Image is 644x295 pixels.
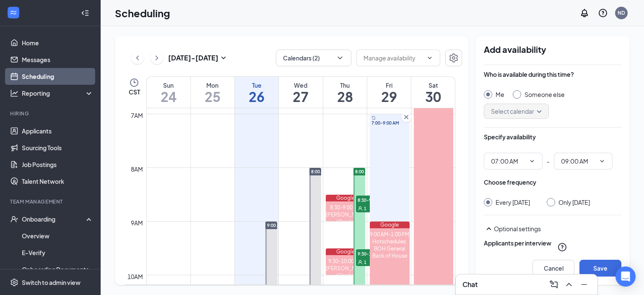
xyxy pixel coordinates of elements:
h1: 30 [411,89,455,104]
div: Google [370,222,410,228]
a: August 28, 2025 [323,77,367,108]
a: Messages [22,51,93,68]
span: 9:00 AM-1:00 PM [267,222,302,228]
div: Hiring [10,110,92,117]
div: Reporting [22,89,94,97]
div: Tue [235,81,278,89]
svg: ChevronDown [336,54,344,62]
h2: Add availability [484,44,621,55]
div: Optional settings [484,224,621,234]
div: Sun [147,81,190,89]
h1: 26 [235,89,278,104]
h1: 25 [191,89,234,104]
button: Save [579,260,621,277]
button: ChevronLeft [131,52,144,64]
svg: Settings [10,278,18,287]
span: 8:30-9:00 AM [356,196,398,204]
svg: SmallChevronDown [218,53,229,63]
a: Onboarding Documents [22,261,93,278]
span: 1 [364,206,366,211]
svg: Sync [371,116,376,120]
div: Google [326,248,366,255]
div: Hotschedules: BOH General Back of House [370,238,410,259]
button: Cancel [532,260,574,277]
div: Every [DATE] [496,198,530,206]
div: Specify availability [484,133,536,141]
svg: WorkstreamLogo [9,8,18,17]
a: Overview [22,227,93,244]
a: August 27, 2025 [279,77,322,108]
button: ComposeMessage [547,278,561,291]
a: Scheduling [22,68,93,85]
div: - [484,153,621,170]
div: 8am [129,164,145,174]
h1: 29 [367,89,411,104]
div: Sat [411,81,455,89]
a: August 26, 2025 [235,77,278,108]
svg: Settings [449,53,459,63]
div: 9:00 AM-1:00 PM [370,231,410,238]
a: Job Postings [22,156,93,173]
div: Mon [191,81,234,89]
h1: 24 [147,89,190,104]
button: Minimize [577,278,591,291]
svg: SmallChevronUp [484,224,494,234]
svg: ChevronRight [153,53,161,63]
svg: Clock [129,78,139,88]
svg: QuestionInfo [557,242,567,252]
button: Calendars (2)ChevronDown [276,50,351,66]
div: Open Intercom Messenger [615,266,636,287]
svg: Minimize [579,279,589,290]
div: Optional settings [494,225,621,233]
div: Wed [279,81,322,89]
a: August 25, 2025 [191,77,234,108]
svg: ComposeMessage [549,279,559,290]
span: CST [129,88,140,96]
div: 9am [129,218,145,227]
div: Onboarding [22,215,86,223]
div: Someone else [525,90,565,99]
div: 8:30-9:00 AM [326,204,366,211]
span: 1 [364,259,366,265]
span: 8:00 AM-1:00 PM [355,169,390,175]
svg: QuestionInfo [598,8,608,18]
span: 7:00-9:00 AM [371,120,408,126]
div: Applicants per interview [484,239,551,247]
div: [PERSON_NAME] (Onsite Interview - Team Member (Part-Time) at Hampton & Chippewa) [326,211,366,261]
div: Thu [323,81,367,89]
a: August 24, 2025 [147,77,190,108]
svg: User [358,206,363,211]
button: ChevronRight [151,52,163,64]
div: Switch to admin view [22,278,80,287]
svg: User [358,260,363,265]
a: August 30, 2025 [411,77,455,108]
div: Choose frequency [484,178,536,186]
div: 7am [129,111,145,120]
button: Settings [445,50,462,66]
h1: 27 [279,89,322,104]
svg: ChevronDown [599,158,605,164]
svg: Collapse [81,9,89,17]
div: Google [326,195,366,201]
div: Only [DATE] [558,198,590,206]
div: 10am [126,272,145,281]
div: Fri [367,81,411,89]
span: 8:00 AM-1:00 PM [311,169,346,175]
div: Team Management [10,198,92,205]
h1: Scheduling [115,6,170,20]
h3: Chat [462,280,478,289]
h3: [DATE] - [DATE] [168,53,218,63]
a: August 29, 2025 [367,77,411,108]
a: Sourcing Tools [22,139,93,156]
div: ND [618,9,625,16]
svg: ChevronLeft [133,53,142,63]
a: Home [22,34,93,51]
button: ChevronUp [562,278,576,291]
div: Who is available during this time? [484,70,574,78]
a: E-Verify [22,244,93,261]
svg: ChevronDown [426,55,433,61]
svg: UserCheck [10,215,18,223]
svg: ChevronUp [564,279,574,290]
svg: Analysis [10,89,18,97]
